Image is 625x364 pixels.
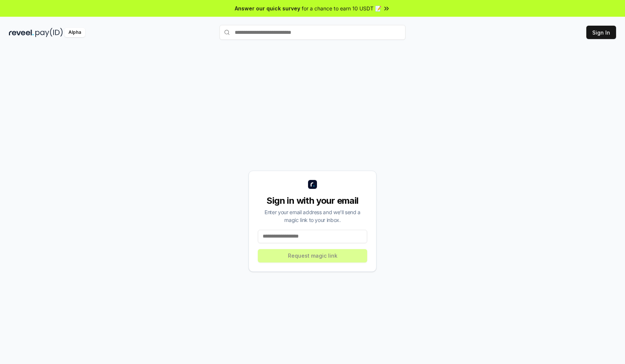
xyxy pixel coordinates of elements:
[258,208,367,224] div: Enter your email address and we’ll send a magic link to your inbox.
[9,28,34,37] img: reveel_dark
[586,26,616,39] button: Sign In
[35,28,63,37] img: pay_id
[64,28,85,37] div: Alpha
[308,180,317,189] img: logo_small
[258,195,367,207] div: Sign in with your email
[302,4,381,12] span: for a chance to earn 10 USDT 📝
[235,4,300,12] span: Answer our quick survey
